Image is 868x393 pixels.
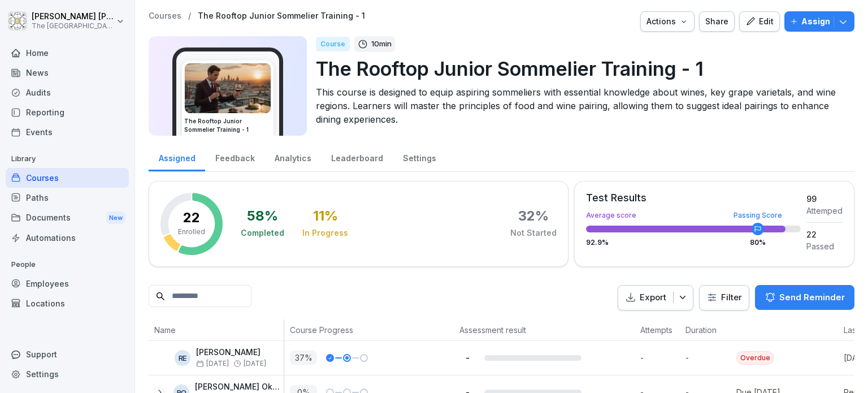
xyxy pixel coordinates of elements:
[510,227,557,239] div: Not Started
[646,15,688,28] div: Actions
[32,12,114,21] p: [PERSON_NAME] [PERSON_NAME]
[6,364,129,384] a: Settings
[32,22,114,30] p: The [GEOGRAPHIC_DATA]
[264,142,321,171] a: Analytics
[196,348,266,357] p: [PERSON_NAME]
[6,43,129,63] a: Home
[196,360,229,368] span: [DATE]
[779,291,845,304] p: Send Reminder
[149,142,205,171] a: Assigned
[755,285,854,310] button: Send Reminder
[699,11,735,32] button: Share
[806,228,843,240] div: 22
[6,274,129,293] a: Employees
[6,256,129,274] p: People
[586,193,801,203] div: Test Results
[806,205,843,217] div: Attemped
[6,63,129,83] a: News
[6,208,129,228] a: DocumentsNew
[244,360,266,368] span: [DATE]
[6,344,129,364] div: Support
[586,212,801,219] div: Average score
[806,240,843,252] div: Passed
[241,227,284,239] div: Completed
[313,209,338,223] div: 11 %
[6,293,129,313] a: Locations
[393,142,446,171] a: Settings
[6,122,129,142] a: Events
[640,11,695,32] button: Actions
[247,209,278,223] div: 58 %
[175,350,190,366] div: RE
[316,37,350,51] div: Course
[185,63,271,113] img: kfm877czj89nkygf2s39fxyx.png
[705,15,728,28] div: Share
[734,212,782,219] div: Passing Score
[685,352,736,364] p: -
[290,351,317,365] p: 37 %
[290,324,448,336] p: Course Progress
[739,11,780,32] button: Edit
[700,286,749,310] button: Filter
[685,324,731,336] p: Duration
[459,352,475,363] p: -
[6,83,129,102] a: Audits
[745,15,774,28] div: Edit
[184,117,271,134] h3: The Rooftop Junior Sommelier Training - 1
[195,382,284,392] p: [PERSON_NAME] Okware
[640,324,674,336] p: Attempts
[750,239,766,246] div: 80 %
[586,239,801,246] div: 92.9 %
[6,208,129,228] div: Documents
[806,193,843,205] div: 99
[154,324,278,336] p: Name
[183,211,200,224] p: 22
[371,38,392,50] p: 10 min
[106,211,125,224] div: New
[459,324,629,336] p: Assessment result
[736,351,774,365] div: Overdue
[302,227,348,239] div: In Progress
[706,292,742,303] div: Filter
[6,228,129,248] a: Automations
[321,142,393,171] a: Leaderboard
[6,102,129,122] a: Reporting
[198,11,365,21] a: The Rooftop Junior Sommelier Training - 1
[640,352,680,364] p: -
[316,85,845,126] p: This course is designed to equip aspiring sommeliers with essential knowledge about wines, key gr...
[205,142,264,171] a: Feedback
[518,209,549,223] div: 32 %
[316,54,845,83] p: The Rooftop Junior Sommelier Training - 1
[6,188,129,208] a: Paths
[6,150,129,168] p: Library
[149,11,181,21] a: Courses
[6,168,129,188] a: Courses
[188,11,191,21] p: /
[178,227,205,237] p: Enrolled
[784,11,854,32] button: Assign
[640,291,666,304] p: Export
[618,285,693,310] button: Export
[801,15,830,28] p: Assign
